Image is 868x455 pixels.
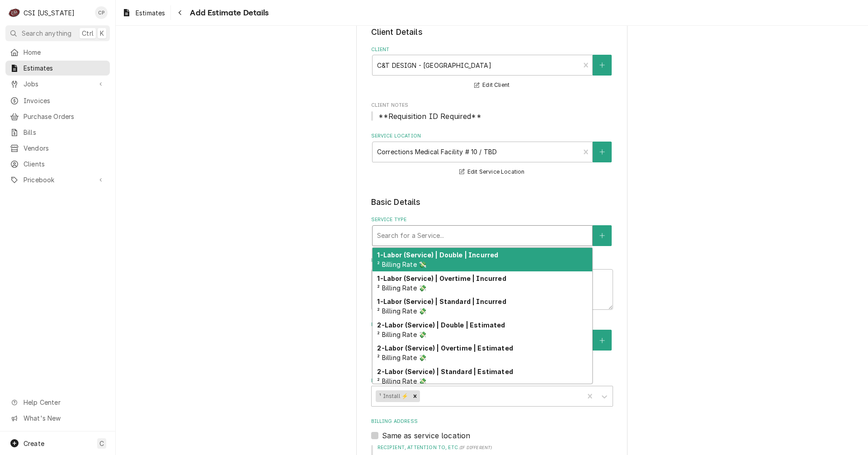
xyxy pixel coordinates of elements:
[8,6,21,19] div: C
[187,7,269,19] span: Add Estimate Details
[24,112,105,121] span: Purchase Orders
[5,109,110,124] a: Purchase Orders
[377,344,513,352] strong: 2-Labor (Service) | Overtime | Estimated
[99,439,104,448] span: C
[599,62,605,68] svg: Create New Client
[8,6,21,19] div: CSI Kentucky's Avatar
[371,216,613,246] div: Service Type
[24,398,104,407] span: Help Center
[5,141,110,156] a: Vendors
[593,330,612,351] button: Create New Equipment
[410,390,420,402] div: Remove ¹ Install ⚡️
[378,112,481,121] span: **Requisition ID Required**
[371,321,613,328] label: Equipment
[377,284,426,292] span: ² Billing Rate 💸
[377,354,426,361] span: ² Billing Rate 💸
[593,55,612,76] button: Create New Client
[24,413,104,423] span: What's New
[459,445,492,450] span: ( if different )
[371,377,613,384] label: Labels
[136,8,165,18] span: Estimates
[371,46,613,91] div: Client
[100,28,104,38] span: K
[382,430,471,441] label: Same as service location
[24,79,92,89] span: Jobs
[377,298,506,305] strong: 1-Labor (Service) | Standard | Incurred
[599,337,605,344] svg: Create New Equipment
[593,142,612,162] button: Create New Location
[24,128,105,137] span: Bills
[22,28,71,38] span: Search anything
[5,125,110,140] a: Bills
[599,232,605,239] svg: Create New Service
[118,5,169,20] a: Estimates
[5,411,110,426] a: Go to What's New
[377,251,498,259] strong: 1-Labor (Service) | Double | Incurred
[377,331,426,338] span: ² Billing Rate 💸
[377,321,505,329] strong: 2-Labor (Service) | Double | Estimated
[371,133,613,140] label: Service Location
[377,368,513,375] strong: 2-Labor (Service) | Standard | Estimated
[24,143,105,153] span: Vendors
[371,133,613,177] div: Service Location
[95,6,108,19] div: Craig Pierce's Avatar
[458,166,526,178] button: Edit Service Location
[371,111,613,122] span: Client Notes
[371,216,613,223] label: Service Type
[5,45,110,60] a: Home
[377,307,426,315] span: ² Billing Rate 💸
[473,80,511,91] button: Edit Client
[371,269,613,310] textarea: Quote to build the walk-in only
[24,47,105,57] span: Home
[371,196,613,208] legend: Basic Details
[24,440,44,447] span: Create
[376,390,410,402] div: ¹ Install ⚡️
[377,444,613,451] label: Recipient, Attention To, etc.
[173,5,187,20] button: Navigate back
[371,102,613,121] div: Client Notes
[5,395,110,410] a: Go to Help Center
[5,156,110,171] a: Clients
[377,275,506,282] strong: 1-Labor (Service) | Overtime | Incurred
[371,102,613,109] span: Client Notes
[371,377,613,407] div: Labels
[599,149,605,155] svg: Create New Location
[5,25,110,41] button: Search anythingCtrlK
[5,172,110,187] a: Go to Pricebook
[593,225,612,246] button: Create New Service
[371,321,613,366] div: Equipment
[371,418,613,425] label: Billing Address
[24,96,105,105] span: Invoices
[377,261,426,268] span: ² Billing Rate 💸
[371,257,613,310] div: Reason For Call
[95,6,108,19] div: CP
[371,26,613,38] legend: Client Details
[24,175,92,185] span: Pricebook
[371,46,613,53] label: Client
[24,63,105,73] span: Estimates
[5,93,110,108] a: Invoices
[24,159,105,169] span: Clients
[5,76,110,91] a: Go to Jobs
[377,377,426,385] span: ² Billing Rate 💸
[5,61,110,76] a: Estimates
[371,257,613,264] label: Reason For Call
[82,28,94,38] span: Ctrl
[24,8,75,18] div: CSI [US_STATE]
